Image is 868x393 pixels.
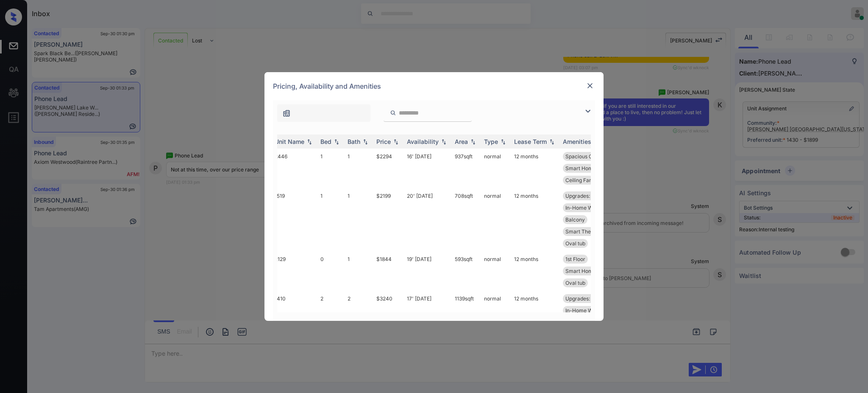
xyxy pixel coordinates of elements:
[565,153,604,160] span: Spacious Closet
[565,295,601,302] span: Upgrades: 2x2
[392,139,400,145] img: sorting
[565,280,585,286] span: Oval tub
[344,149,373,188] td: 1
[481,251,511,291] td: normal
[451,149,481,188] td: 937 sqft
[511,251,559,291] td: 12 months
[514,138,547,145] div: Lease Term
[373,291,403,366] td: $3240
[390,109,396,117] img: icon-zuma
[565,177,592,183] span: Ceiling Fan
[264,72,604,100] div: Pricing, Availability and Amenities
[481,291,511,366] td: normal
[565,268,609,274] span: Smart Home Lock
[565,240,585,247] span: Oval tub
[403,251,451,291] td: 19' [DATE]
[565,165,609,171] span: Smart Home Lock
[565,307,611,314] span: In-Home Washer ...
[271,291,317,366] td: 1410
[451,291,481,366] td: 1139 sqft
[565,228,612,235] span: Smart Thermosta...
[583,106,593,116] img: icon-zuma
[373,251,403,291] td: $1844
[373,188,403,251] td: $2199
[469,139,477,145] img: sorting
[317,251,344,291] td: 0
[481,149,511,188] td: normal
[481,188,511,251] td: normal
[271,188,317,251] td: 1519
[348,138,360,145] div: Bath
[586,81,594,90] img: close
[484,138,498,145] div: Type
[282,109,291,118] img: icon-zuma
[317,188,344,251] td: 1
[565,205,611,211] span: In-Home Washer ...
[511,291,559,366] td: 12 months
[563,138,591,145] div: Amenities
[271,149,317,188] td: 2446
[344,251,373,291] td: 1
[440,139,448,145] img: sorting
[376,138,391,145] div: Price
[565,216,585,223] span: Balcony
[305,139,314,145] img: sorting
[548,139,556,145] img: sorting
[373,149,403,188] td: $2294
[317,149,344,188] td: 1
[332,139,341,145] img: sorting
[271,251,317,291] td: 2129
[565,193,599,199] span: Upgrades: 1x1
[317,291,344,366] td: 2
[499,139,507,145] img: sorting
[403,291,451,366] td: 17' [DATE]
[344,188,373,251] td: 1
[451,188,481,251] td: 708 sqft
[565,256,585,262] span: 1st Floor
[344,291,373,366] td: 2
[361,139,370,145] img: sorting
[407,138,439,145] div: Availability
[511,188,559,251] td: 12 months
[275,138,304,145] div: Unit Name
[511,149,559,188] td: 12 months
[403,188,451,251] td: 20' [DATE]
[403,149,451,188] td: 16' [DATE]
[451,251,481,291] td: 593 sqft
[455,138,468,145] div: Area
[320,138,331,145] div: Bed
